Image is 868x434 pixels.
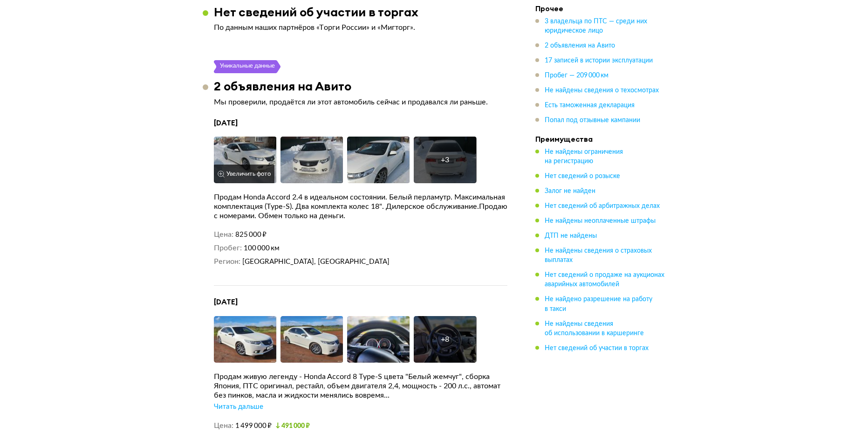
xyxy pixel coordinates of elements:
[545,296,652,312] span: Не найдено разрешение на работу в такси
[242,258,390,265] span: [GEOGRAPHIC_DATA], [GEOGRAPHIC_DATA]
[214,137,277,183] img: Car Photo
[545,87,659,94] span: Не найдены сведения о техосмотрах
[214,402,263,412] div: Читать дальше
[545,42,615,49] span: 2 объявления на Авито
[214,5,418,19] h3: Нет сведений об участии в торгах
[545,272,664,288] span: Нет сведений о продаже на аукционах аварийных автомобилей
[214,79,351,93] h3: 2 объявления на Авито
[214,372,507,400] div: Продам живую легенду - Honda Accord 8 Type-S цвета "Белый жемчуг", сборка Япония, ПТС оригинал, р...
[235,231,267,238] span: 825 000 ₽
[347,316,410,363] img: Car Photo
[214,230,233,240] dt: Цена
[214,257,240,267] dt: Регион
[214,118,507,128] h4: [DATE]
[214,243,242,253] dt: Пробег
[535,4,666,13] h4: Прочее
[214,97,507,107] p: Мы проверили, продаётся ли этот автомобиль сейчас и продавался ли раньше.
[214,297,507,307] h4: [DATE]
[545,218,656,224] span: Не найдены неоплаченные штрафы
[214,421,233,431] dt: Цена
[214,165,274,183] button: Увеличить фото
[545,102,635,109] span: Есть таможенная декларация
[441,155,449,165] div: + 3
[545,173,620,179] span: Нет сведений о розыске
[545,57,653,64] span: 17 записей в истории эксплуатации
[545,72,608,79] span: Пробег — 209 000 км
[545,188,595,194] span: Залог не найден
[545,320,644,336] span: Не найдены сведения об использовании в каршеринге
[280,137,343,183] img: Car Photo
[347,137,410,183] img: Car Photo
[219,60,275,73] div: Уникальные данные
[545,344,649,351] span: Нет сведений об участии в торгах
[275,423,310,429] small: 491 000 ₽
[545,203,660,209] span: Нет сведений об арбитражных делах
[545,117,640,124] span: Попал под отзывные кампании
[545,149,623,165] span: Не найдены ограничения на регистрацию
[235,422,272,429] span: 1 499 000 ₽
[441,335,449,344] div: + 8
[535,134,666,144] h4: Преимущества
[545,248,652,263] span: Не найдены сведения о страховых выплатах
[244,245,280,252] span: 100 000 км
[214,316,277,363] img: Car Photo
[545,18,647,34] span: 3 владельца по ПТС — среди них юридическое лицо
[280,316,343,363] img: Car Photo
[214,193,507,220] div: Продам Honda Accord 2.4 в идеальном состоянии. Белый перламутр. Максимальная комплектация (Type-S...
[214,23,507,32] p: По данным наших партнёров «Торги России» и «Мигторг».
[545,233,597,239] span: ДТП не найдены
